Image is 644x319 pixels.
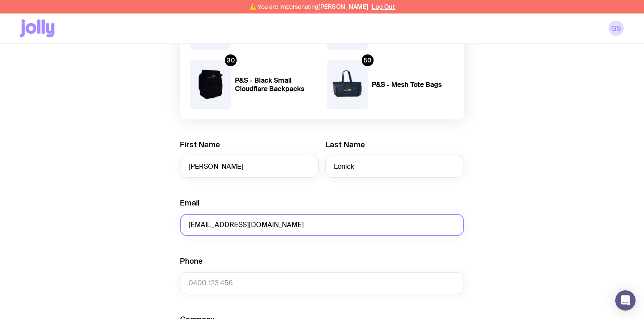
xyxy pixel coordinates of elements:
[180,140,220,150] label: First Name
[180,156,319,178] input: First Name
[225,54,237,66] div: 30
[615,290,636,311] div: Open Intercom Messenger
[180,198,199,208] label: Email
[372,3,395,10] button: Log Out
[325,140,365,150] label: Last Name
[325,156,464,178] input: Last Name
[180,272,464,294] input: 0400 123 456
[180,256,203,266] label: Phone
[362,54,374,66] div: 50
[235,76,317,93] h4: P&S - Black Small Cloudflare Backpacks
[180,214,464,236] input: employee@company.com
[609,21,624,36] a: GS
[249,3,368,10] span: ⚠️ You are impersonating
[318,3,368,10] span: [PERSON_NAME]
[372,81,454,89] h4: P&S - Mesh Tote Bags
